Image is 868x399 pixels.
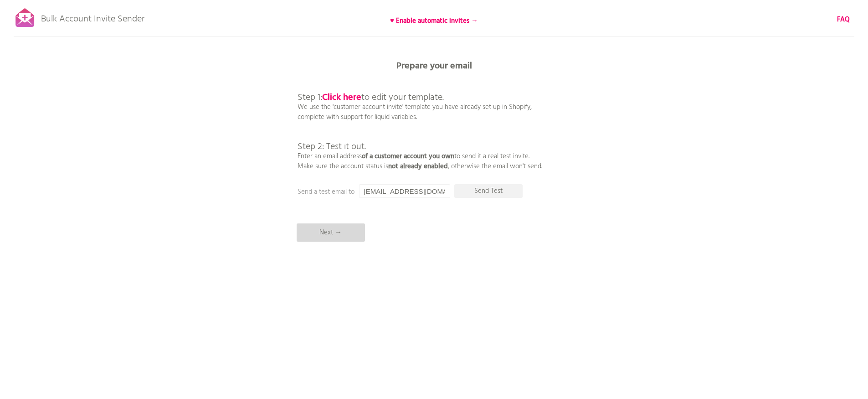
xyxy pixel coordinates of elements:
a: Click here [322,90,361,105]
span: Step 2: Test it out. [298,140,366,154]
span: Step 1: to edit your template. [298,90,444,105]
b: Prepare your email [396,59,472,73]
p: Send Test [454,184,523,198]
p: We use the 'customer account invite' template you have already set up in Shopify, complete with s... [298,73,542,171]
b: not already enabled [388,161,448,172]
p: Bulk Account Invite Sender [41,5,144,28]
a: FAQ [837,15,850,25]
b: FAQ [837,14,850,25]
p: Send a test email to [298,187,480,197]
b: of a customer account you own [362,151,454,162]
b: ♥ Enable automatic invites → [390,16,478,26]
p: Next → [297,223,365,242]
